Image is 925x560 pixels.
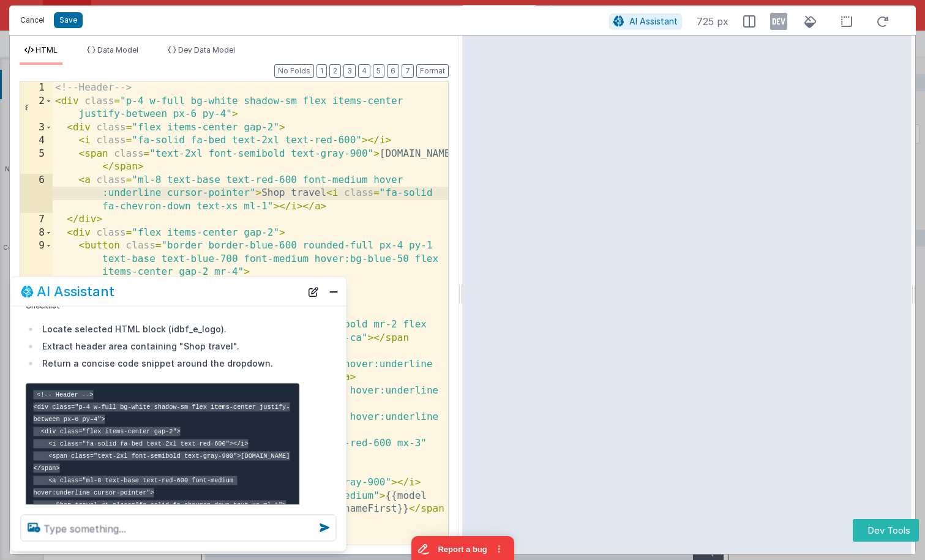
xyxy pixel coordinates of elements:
button: Cancel [14,12,51,29]
button: AI Assistant [609,13,682,29]
li: Extract header area containing "Shop travel". [39,339,300,354]
span: AI Assistant [629,16,678,26]
span: Dev Data Model [178,45,235,54]
div: 4 [20,134,53,147]
button: Format [416,64,449,78]
span: HTML [36,45,58,54]
li: Return a concise code snippet around the dropdown. [39,356,300,371]
button: 2 [329,64,341,78]
button: Save [54,12,83,28]
div: 7 [20,213,53,226]
div: 2 [20,95,53,121]
button: 5 [373,64,384,78]
span: 725 px [697,14,728,29]
button: Dev Tools [853,519,919,542]
div: 6 [20,174,53,214]
h2: AI Assistant [37,284,114,299]
div: 5 [20,147,53,174]
button: No Folds [274,64,314,78]
li: Locate selected HTML block (idbf_e_logo). [39,322,300,337]
div: 9 [20,239,53,279]
button: 6 [387,64,399,78]
span: Data Model [97,45,138,54]
button: 4 [358,64,370,78]
div: 1 [20,81,53,95]
button: Close [326,283,342,300]
div: 3 [20,121,53,135]
button: New Chat [305,283,322,300]
button: 1 [316,64,327,78]
button: 3 [343,64,356,78]
button: 7 [402,64,414,78]
div: 8 [20,226,53,240]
